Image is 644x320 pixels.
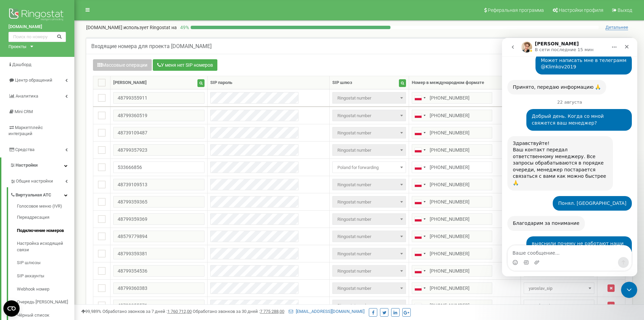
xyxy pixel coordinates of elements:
a: Webhook номер [17,283,74,296]
a: [EMAIL_ADDRESS][DOMAIN_NAME] [289,309,364,314]
a: SIP шлюзы [17,256,74,270]
u: 7 775 288,00 [260,309,284,314]
span: Ringostat number [332,248,406,259]
th: SIP пароль [207,76,329,89]
span: Ringostat number [335,180,404,190]
span: Ringostat number [335,301,404,311]
iframe: Intercom live chat [621,282,637,298]
div: Telephone country code [412,162,428,173]
span: Ringostat number [332,179,406,190]
span: Аналитика [16,93,38,99]
span: Ringostat number [335,266,404,276]
span: Ringostat number [332,196,406,208]
span: Ringostat number [332,282,406,294]
div: Номер в международном формате [412,80,484,86]
input: 512 345 678 [412,127,492,138]
input: Поиск по номеру [8,32,66,42]
span: Ringostat number [335,232,404,241]
a: Подключение номеров [17,224,74,237]
div: Telephone country code [412,265,428,276]
button: Open CMP widget [3,300,20,317]
input: 512 345 678 [412,144,492,156]
a: Общие настройки [10,173,74,187]
div: Telephone country code [412,145,428,155]
div: [PERSON_NAME] [113,80,147,86]
div: Telephone country code [412,110,428,121]
h5: Входящие номера для проекта [DOMAIN_NAME] [91,43,212,49]
span: yaroslav_sip [524,282,594,294]
button: У меня нет SIP номеров [153,59,217,71]
span: Ringostat number [332,213,406,225]
span: Ringostat number [332,127,406,138]
input: 512 345 678 [412,282,492,294]
input: 512 345 678 [412,179,492,190]
span: Детальнее [605,25,628,30]
div: Telephone country code [412,127,428,138]
input: 512 345 678 [412,300,492,311]
span: Ringostat number [335,284,404,293]
input: 512 345 678 [412,196,492,208]
input: 512 345 678 [412,248,492,259]
a: Настройки [1,157,74,173]
span: yaroslav_sip [526,284,592,293]
input: 512 345 678 [412,231,492,242]
p: 49 % [177,24,191,31]
span: Mini CRM [15,109,33,114]
input: 512 345 678 [412,162,492,173]
span: Ringostat number [335,146,404,155]
span: Ringostat number [332,265,406,277]
div: Telephone country code [412,248,428,259]
span: Ringostat number [332,110,406,121]
a: [DOMAIN_NAME] [8,24,66,30]
input: 512 345 678 [412,265,492,277]
span: Центр обращений [15,78,52,83]
a: Виртуальная АТС [10,187,74,201]
div: Telephone country code [412,92,428,103]
div: Telephone country code [412,300,428,311]
div: Telephone country code [412,283,428,294]
span: Ringostat number [335,249,404,259]
div: Telephone country code [412,231,428,242]
span: Средства [15,147,34,152]
div: Telephone country code [412,179,428,190]
div: Проекты [8,44,26,50]
span: Обработано звонков за 30 дней : [193,309,284,314]
div: SIP шлюз [332,80,352,86]
span: yaroslav_sip [526,301,592,311]
span: yaroslav_sip [524,300,594,311]
span: Ringostat number [332,300,406,311]
span: Poland for forwarding [335,163,404,172]
iframe: Intercom live chat [502,38,637,276]
input: 512 345 678 [412,213,492,225]
a: Очередь [PERSON_NAME] [17,296,74,309]
span: 99,989% [81,309,101,314]
span: Выход [618,7,632,13]
span: Общие настройки [16,178,53,185]
img: Ringostat logo [8,7,66,24]
input: 512 345 678 [412,92,492,104]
